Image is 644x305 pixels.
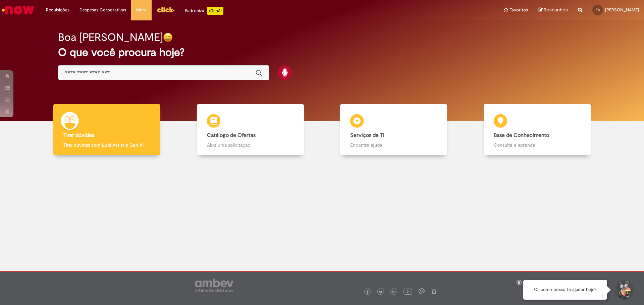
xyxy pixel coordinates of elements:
img: logo_footer_facebook.png [366,290,369,294]
span: Requisições [46,7,69,13]
a: Tirar dúvidas Tirar dúvidas com Lupi Assist e Gen Ai [35,104,179,155]
div: Padroniza [185,7,223,15]
span: [PERSON_NAME] [605,7,639,13]
img: ServiceNow [1,3,35,17]
img: click_logo_yellow_360x200.png [157,5,175,15]
span: Favoritos [509,7,528,13]
b: Base de Conhecimento [494,132,549,139]
img: logo_footer_linkedin.png [392,290,396,294]
h2: O que você procura hoje? [58,47,586,58]
span: Rascunhos [544,7,568,13]
span: More [136,7,147,13]
img: happy-face.png [163,32,173,42]
p: Consulte e aprenda [494,142,581,148]
img: logo_footer_ambev_rotulo_gray.png [195,279,233,292]
div: Oi, como posso te ajudar hoje? [523,280,607,300]
b: Tirar dúvidas [63,132,94,139]
a: Base de Conhecimento Consulte e aprenda [466,104,609,155]
a: Rascunhos [538,7,568,13]
span: ES [596,8,600,12]
p: Tirar dúvidas com Lupi Assist e Gen Ai [63,142,150,148]
span: Despesas Corporativas [79,7,126,13]
p: Encontre ajuda [350,142,437,148]
button: Iniciar Conversa de Suporte [614,280,634,300]
b: Catálogo de Ofertas [207,132,256,139]
h2: Boa [PERSON_NAME] [58,31,163,43]
p: Abra uma solicitação [207,142,294,148]
a: Catálogo de Ofertas Abra uma solicitação [179,104,322,155]
b: Serviços de TI [350,132,384,139]
img: logo_footer_workplace.png [419,288,425,294]
a: Serviços de TI Encontre ajuda [322,104,466,155]
img: logo_footer_twitter.png [379,290,382,294]
img: logo_footer_naosei.png [431,288,437,294]
p: +GenAi [207,7,223,15]
img: logo_footer_youtube.png [404,287,412,296]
